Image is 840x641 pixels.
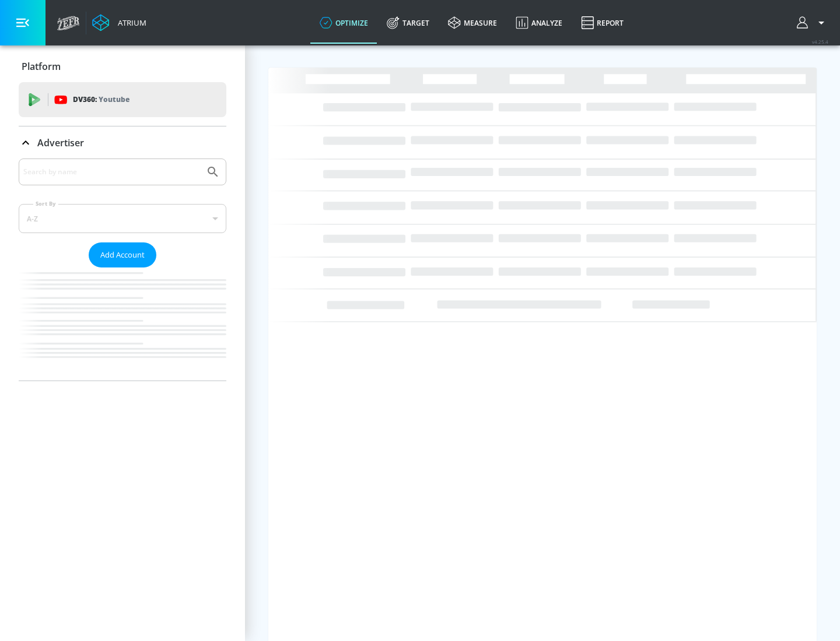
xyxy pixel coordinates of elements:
div: Advertiser [19,159,226,381]
div: Advertiser [19,126,226,159]
a: Analyze [506,2,572,44]
button: Add Account [89,242,156,267]
a: Report [572,2,633,44]
a: Target [377,2,439,44]
div: DV360: Youtube [19,82,226,117]
div: Atrium [113,17,146,28]
p: Advertiser [37,136,84,149]
span: v 4.25.4 [812,38,828,45]
input: Search by name [23,164,200,179]
p: DV360: [73,93,129,106]
div: A-Z [19,204,226,233]
span: Add Account [100,248,145,262]
a: Atrium [92,14,146,31]
p: Youtube [99,93,129,105]
label: Sort By [33,200,58,207]
div: Platform [19,50,226,83]
a: optimize [310,2,377,44]
p: Platform [22,60,61,73]
nav: list of Advertiser [19,267,226,381]
a: measure [439,2,506,44]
